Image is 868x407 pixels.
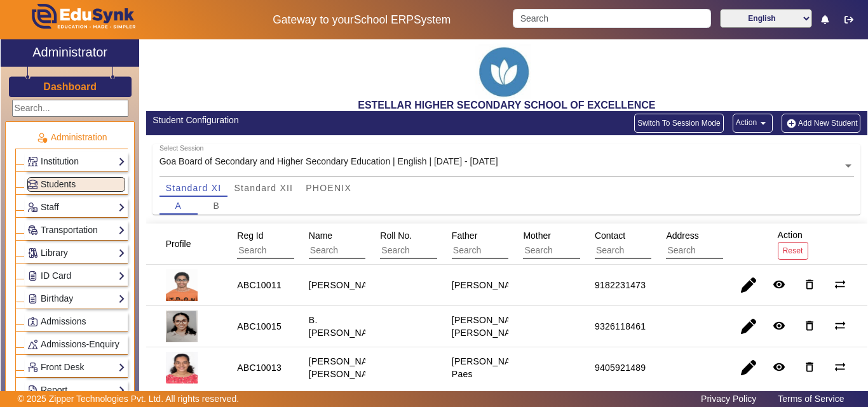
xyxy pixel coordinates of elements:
mat-icon: sync_alt [834,361,846,373]
input: Search [237,243,351,259]
img: add-new-student.png [785,118,798,129]
h5: Gateway to your System [224,13,500,27]
staff-with-status: B. [PERSON_NAME] [309,315,384,338]
div: [PERSON_NAME] [PERSON_NAME] [452,314,527,339]
div: 9182231473 [595,279,646,291]
span: Name [309,230,332,241]
span: Profile [166,239,191,249]
mat-icon: delete_outline [803,319,816,332]
div: ABC10011 [237,279,281,291]
input: Search... [12,100,128,117]
div: ABC10015 [237,320,281,333]
div: Select Session [159,143,203,154]
div: Address [661,224,796,264]
img: ye2dzwAAAAZJREFUAwCTrnSWmE7fzQAAAABJRU5ErkJggg== [475,43,538,99]
input: Search [309,243,423,259]
button: Add New Student [782,114,860,133]
span: Admissions-Enquiry [41,339,119,349]
mat-icon: delete_outline [803,361,816,373]
span: Reg Id [237,230,263,241]
span: Standard XI [166,183,222,192]
div: Profile [161,232,207,255]
h2: Administrator [32,44,107,60]
button: Switch To Session Mode [634,114,724,133]
mat-icon: sync_alt [834,278,846,291]
span: PHOENIX [306,183,351,192]
mat-icon: sync_alt [834,319,846,332]
img: Students.png [28,180,37,189]
mat-icon: remove_red_eye [773,319,785,332]
div: Name [304,224,438,264]
div: Goa Board of Secondary and Higher Secondary Education | English | [DATE] - [DATE] [159,155,498,168]
a: Dashboard [43,80,97,93]
staff-with-status: [PERSON_NAME] [PERSON_NAME] [309,356,384,379]
span: Address [666,230,698,241]
img: Admissions.png [28,317,37,326]
div: 9326118461 [595,320,646,333]
div: Father [447,224,581,264]
input: Search [513,9,710,28]
img: Administration.png [36,132,48,143]
span: Father [452,230,477,241]
span: School ERP [354,13,414,26]
div: [PERSON_NAME] Paes [452,355,527,380]
div: Action [773,224,813,264]
input: Search [666,243,780,259]
div: Roll No. [376,224,510,264]
p: © 2025 Zipper Technologies Pvt. Ltd. All rights reserved. [18,392,240,406]
mat-icon: delete_outline [803,278,816,291]
div: ABC10013 [237,361,281,374]
div: Student Configuration [153,114,500,127]
p: Administration [15,131,128,144]
mat-icon: arrow_drop_down [757,117,770,130]
input: Search [452,243,566,259]
span: Students [41,179,76,189]
img: b4203f6a-11ab-408b-b4e5-c6e6892e5ab4 [166,310,198,342]
span: Standard XII [234,183,293,192]
a: Terms of Service [771,390,850,407]
a: Students [27,177,125,192]
staff-with-status: [PERSON_NAME] [309,280,384,290]
div: Contact [590,224,724,264]
a: Admissions-Enquiry [27,337,125,352]
button: Reset [778,242,808,259]
a: Privacy Policy [695,390,763,407]
input: Search [595,243,709,259]
button: Action [733,114,773,133]
h3: Dashboard [43,81,97,93]
span: Admissions [41,316,86,326]
span: B [213,201,220,210]
img: acc0cd70-e926-43d3-90ef-efb66fd67f2c [166,269,198,301]
div: Reg Id [233,224,367,264]
img: c1d69be6-54ef-4fc6-ae8c-d80d90c3bc5b [166,352,198,384]
span: Roll No. [380,230,412,241]
div: Mother [519,224,653,264]
span: A [175,201,182,210]
div: [PERSON_NAME] [452,279,527,291]
img: Behavior-reports.png [28,340,37,349]
a: Admissions [27,314,125,329]
h2: ESTELLAR HIGHER SECONDARY SCHOOL OF EXCELLENCE [146,99,867,111]
input: Search [523,243,637,259]
div: 9405921489 [595,361,646,374]
mat-icon: remove_red_eye [773,361,785,373]
input: Search [380,243,494,259]
a: Administrator [1,39,139,67]
mat-icon: remove_red_eye [773,278,785,291]
span: Mother [523,230,551,241]
span: Contact [595,230,625,241]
